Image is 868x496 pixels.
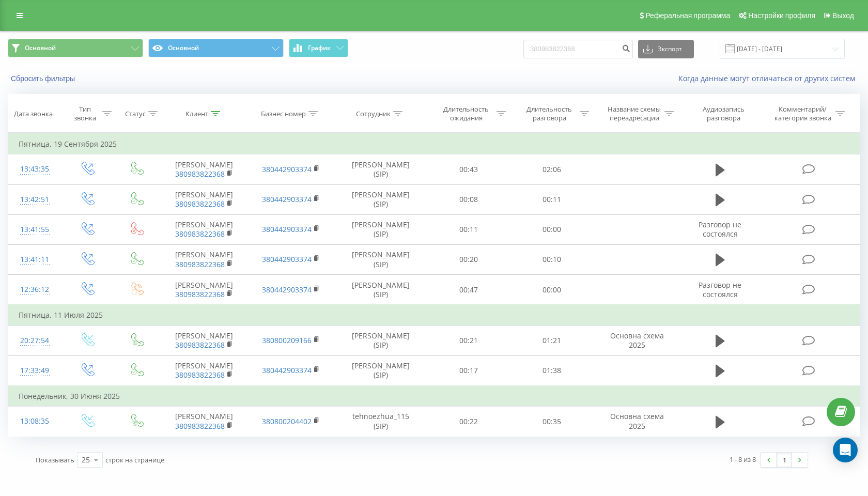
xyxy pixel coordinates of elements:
[334,244,427,274] td: [PERSON_NAME] (SIP)
[510,214,594,244] td: 00:00
[334,275,427,305] td: [PERSON_NAME] (SIP)
[175,289,225,299] a: 380983822368
[427,355,510,386] td: 00:17
[161,275,247,305] td: [PERSON_NAME]
[510,275,594,305] td: 00:00
[19,190,51,210] div: 13:42:51
[334,184,427,214] td: [PERSON_NAME] (SIP)
[8,39,143,57] button: Основной
[175,199,225,209] a: 380983822368
[25,44,56,52] span: Основной
[427,244,510,274] td: 00:20
[334,326,427,355] td: [PERSON_NAME] (SIP)
[334,154,427,184] td: [PERSON_NAME] (SIP)
[175,169,225,179] a: 380983822368
[36,455,74,464] span: Показывать
[262,224,312,234] a: 380442903374
[427,326,510,355] td: 00:21
[832,11,854,20] span: Выход
[699,280,741,299] span: Разговор не состоялся
[439,105,494,122] div: Длительность ожидания
[427,275,510,305] td: 00:47
[607,105,662,122] div: Название схемы переадресации
[161,326,247,355] td: [PERSON_NAME]
[262,194,312,204] a: 380442903374
[8,386,860,407] td: Понедельник, 30 Июня 2025
[148,39,284,57] button: Основной
[175,229,225,239] a: 380983822368
[175,421,225,431] a: 380983822368
[70,105,100,122] div: Тип звонка
[772,105,833,122] div: Комментарий/категория звонка
[19,331,51,351] div: 20:27:54
[308,44,331,52] span: График
[262,335,312,345] a: 380800209166
[161,407,247,437] td: [PERSON_NAME]
[125,110,146,118] div: Статус
[175,259,225,269] a: 380983822368
[427,214,510,244] td: 00:11
[262,365,312,375] a: 380442903374
[356,110,391,118] div: Сотрудник
[14,110,53,118] div: Дата звонка
[289,39,348,57] button: График
[510,244,594,274] td: 00:10
[19,411,51,431] div: 13:08:35
[334,214,427,244] td: [PERSON_NAME] (SIP)
[262,416,312,426] a: 380800204402
[8,74,80,83] button: Сбросить фильтры
[334,355,427,386] td: [PERSON_NAME] (SIP)
[262,285,312,295] a: 380442903374
[730,454,756,464] div: 1 - 8 из 8
[19,250,51,270] div: 13:41:11
[19,361,51,381] div: 17:33:49
[594,326,680,355] td: Основна схема 2025
[175,370,225,380] a: 380983822368
[427,154,510,184] td: 00:43
[510,355,594,386] td: 01:38
[262,164,312,174] a: 380442903374
[510,326,594,355] td: 01:21
[690,105,757,122] div: Аудиозапись разговора
[161,214,247,244] td: [PERSON_NAME]
[427,407,510,437] td: 00:22
[82,455,90,465] div: 25
[19,280,51,300] div: 12:36:12
[777,453,792,467] a: 1
[645,11,730,20] span: Реферальная программа
[8,134,860,154] td: Пятница, 19 Сентября 2025
[748,11,815,20] span: Настройки профиля
[510,184,594,214] td: 00:11
[334,407,427,437] td: tehnoezhua_115 (SIP)
[833,438,858,462] div: Open Intercom Messenger
[678,73,860,83] a: Когда данные могут отличаться от других систем
[175,340,225,350] a: 380983822368
[594,407,680,437] td: Основна схема 2025
[161,154,247,184] td: [PERSON_NAME]
[699,220,741,239] span: Разговор не состоялся
[8,305,860,326] td: Пятница, 11 Июля 2025
[638,40,694,58] button: Экспорт
[19,159,51,179] div: 13:43:35
[427,184,510,214] td: 00:08
[522,105,577,122] div: Длительность разговора
[510,154,594,184] td: 02:06
[510,407,594,437] td: 00:35
[262,254,312,264] a: 380442903374
[105,455,164,464] span: строк на странице
[261,110,306,118] div: Бизнес номер
[523,40,633,58] input: Поиск по номеру
[185,110,208,118] div: Клиент
[19,220,51,240] div: 13:41:55
[161,355,247,386] td: [PERSON_NAME]
[161,244,247,274] td: [PERSON_NAME]
[161,184,247,214] td: [PERSON_NAME]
